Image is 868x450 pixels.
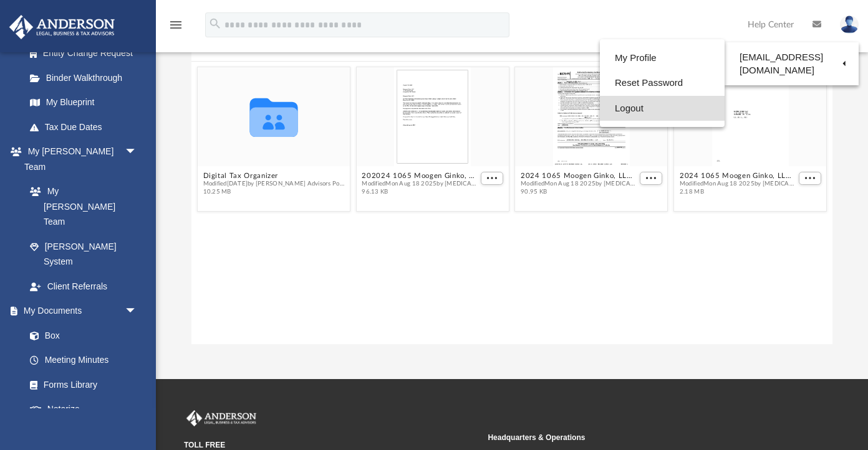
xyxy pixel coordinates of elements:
[680,180,796,188] span: Modified Mon Aug 18 2025 by [MEDICAL_DATA][PERSON_NAME]
[184,410,259,426] img: Anderson Advisors Platinum Portal
[17,179,143,235] a: My [PERSON_NAME] Team
[17,65,156,90] a: Binder Walkthrough
[125,299,150,324] span: arrow_drop_down
[6,15,118,39] img: Anderson Advisors Platinum Portal
[521,172,637,180] button: 2024 1065 Moogen Ginko, LLC - E File Authorization - Please sign.pdf
[17,348,150,373] a: Meeting Minutes
[600,70,725,96] a: Reset Password
[680,172,796,180] button: 2024 1065 Moogen Ginko, LLC - Review Copy.pdf
[9,139,150,179] a: My [PERSON_NAME] Teamarrow_drop_down
[17,323,143,348] a: Box
[640,172,662,185] button: More options
[362,180,478,188] span: Modified Mon Aug 18 2025 by [MEDICAL_DATA][PERSON_NAME]
[521,180,637,188] span: Modified Mon Aug 18 2025 by [MEDICAL_DATA][PERSON_NAME]
[17,274,150,299] a: Client Referrals
[840,16,859,34] img: User Pic
[799,172,821,185] button: More options
[9,299,150,324] a: My Documentsarrow_drop_down
[203,180,345,188] span: Modified [DATE] by [PERSON_NAME] Advisors Portal
[168,24,183,32] a: menu
[208,17,222,30] i: search
[725,45,859,82] a: [EMAIL_ADDRESS][DOMAIN_NAME]
[168,17,183,32] i: menu
[191,62,832,345] div: grid
[17,41,156,66] a: Entity Change Request
[17,234,150,274] a: [PERSON_NAME] System
[600,96,725,121] a: Logout
[362,188,478,196] span: 96.13 KB
[521,188,637,196] span: 90.95 KB
[17,397,150,422] a: Notarize
[488,432,783,443] small: Headquarters & Operations
[203,172,345,180] button: Digital Tax Organizer
[481,172,503,185] button: More options
[362,172,478,180] button: 202024 1065 Moogen Ginko, LLC - Filing Instructions.pdf
[600,45,725,71] a: My Profile
[17,115,156,139] a: Tax Due Dates
[203,188,345,196] span: 10.25 MB
[17,90,150,115] a: My Blueprint
[17,372,143,397] a: Forms Library
[125,139,150,165] span: arrow_drop_down
[680,188,796,196] span: 2.18 MB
